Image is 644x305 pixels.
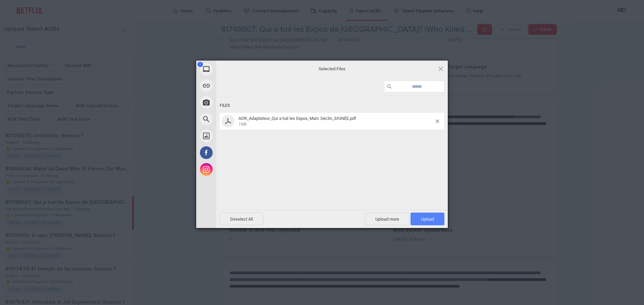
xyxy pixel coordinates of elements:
span: AOR_Adaptateur_Qui a tué les Expos_Marc Séclin_SIGNÉE.pdf [238,116,356,121]
span: Selected Files [265,66,399,72]
div: Unsplash [196,128,277,144]
div: Link (URL) [196,77,277,94]
div: Files [220,99,444,112]
span: Deselect All [220,213,263,225]
span: AOR_Adaptateur_Qui a tué les Expos_Marc Séclin_SIGNÉE.pdf [236,116,436,127]
span: Upload [421,217,434,222]
span: Upload more [365,213,410,225]
div: Take Photo [196,94,277,111]
span: Click here or hit ESC to close picker [437,65,444,72]
div: Web Search [196,111,277,128]
div: Instagram [196,161,277,178]
span: Upload [411,213,444,225]
div: Facebook [196,144,277,161]
span: 1MB [238,122,247,127]
span: 1 [198,62,203,67]
div: My Device [196,61,277,77]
